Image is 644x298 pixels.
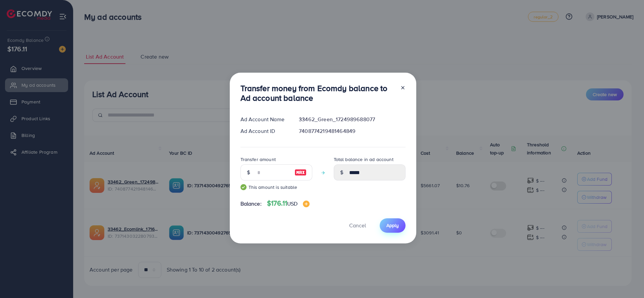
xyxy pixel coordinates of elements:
[303,201,310,207] img: image
[349,222,366,229] span: Cancel
[235,116,294,123] div: Ad Account Name
[334,156,393,163] label: Total balance in ad account
[240,156,276,163] label: Transfer amount
[380,218,406,233] button: Apply
[235,127,294,135] div: Ad Account ID
[293,127,411,135] div: 7408774219481464849
[386,222,399,229] span: Apply
[341,218,374,233] button: Cancel
[240,83,395,103] h3: Transfer money from Ecomdy balance to Ad account balance
[240,184,312,191] small: This amount is suitable
[615,268,639,293] iframe: Chat
[240,200,262,208] span: Balance:
[287,200,298,207] span: USD
[294,168,307,176] img: image
[293,116,411,123] div: 33462_Green_1724989688077
[240,184,247,190] img: guide
[267,199,310,208] h4: $176.11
